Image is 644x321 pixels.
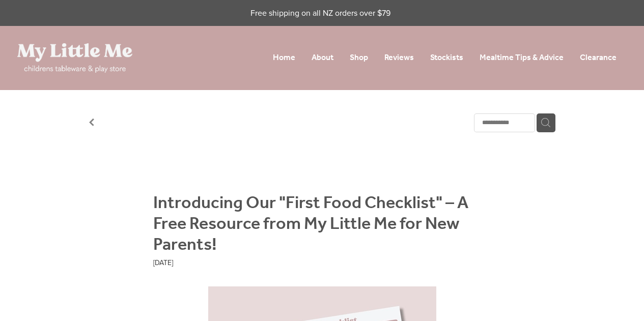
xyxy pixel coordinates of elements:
[153,193,491,256] h1: Introducing Our "First Food Checklist" – A Free Resource from My Little Me for New Parents!
[153,257,491,268] div: [DATE]
[580,50,617,66] a: Clearance
[17,7,623,18] p: Free shipping on all NZ orders over $79
[480,50,564,66] a: Mealtime Tips & Advice
[17,43,139,73] a: My Little Me Ltd homepage
[350,50,368,66] a: Shop
[430,50,463,66] a: Stockists
[312,50,333,66] a: About
[273,50,295,66] a: Home
[384,50,414,66] a: Reviews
